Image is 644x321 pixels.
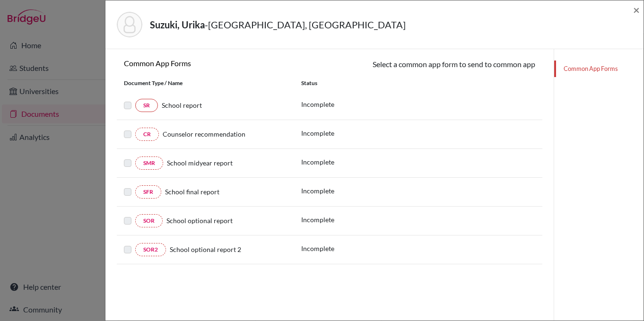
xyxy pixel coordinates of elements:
a: CR [135,128,159,141]
strong: Suzuki, Urika [150,19,205,30]
span: × [633,3,640,17]
span: School final report [165,188,219,196]
span: Counselor recommendation [163,130,245,138]
p: Incomplete [301,243,334,253]
h6: Common App Forms [124,59,322,68]
a: SR [135,99,158,112]
p: Incomplete [301,99,334,109]
div: Document Type / Name [117,79,294,87]
a: SOR2 [135,243,166,256]
div: Select a common app form to send to common app [330,59,542,71]
a: SFR [135,185,161,199]
a: SMR [135,156,163,170]
a: SOR [135,214,163,227]
span: - [GEOGRAPHIC_DATA], [GEOGRAPHIC_DATA] [205,19,406,30]
div: Status [294,79,542,87]
a: Common App Forms [554,61,644,77]
span: School report [162,101,202,109]
span: School optional report 2 [170,245,241,253]
p: Incomplete [301,186,334,196]
p: Incomplete [301,215,334,225]
span: School optional report [166,217,233,225]
p: Incomplete [301,128,334,138]
span: School midyear report [167,159,233,167]
p: Incomplete [301,157,334,167]
button: Close [633,4,640,16]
